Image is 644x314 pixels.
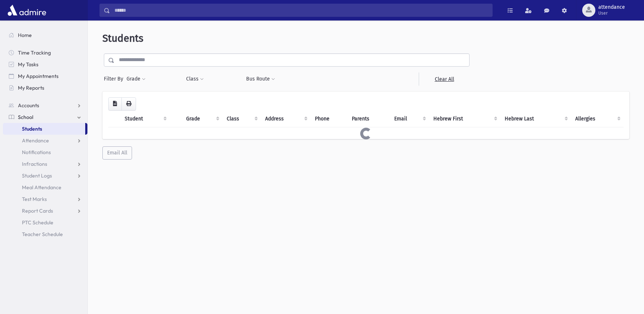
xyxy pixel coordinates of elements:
[500,111,571,127] th: Hebrew Last
[18,102,39,109] span: Accounts
[22,126,42,132] span: Students
[347,111,390,127] th: Parents
[182,111,222,127] th: Grade
[18,61,38,68] span: My Tasks
[3,146,87,158] a: Notifications
[429,111,500,127] th: Hebrew First
[22,219,53,226] span: PTC Schedule
[18,114,33,120] span: School
[222,111,261,127] th: Class
[22,196,47,202] span: Test Marks
[104,75,126,83] span: Filter By
[102,146,132,160] button: Email All
[261,111,310,127] th: Address
[246,72,275,86] button: Bus Route
[120,111,169,127] th: Student
[3,100,87,111] a: Accounts
[3,228,87,240] a: Teacher Schedule
[3,193,87,205] a: Test Marks
[102,32,143,44] span: Students
[186,72,204,86] button: Class
[22,208,53,214] span: Report Cards
[22,231,63,238] span: Teacher Schedule
[22,149,51,156] span: Notifications
[3,158,87,170] a: Infractions
[310,111,347,127] th: Phone
[3,70,87,82] a: My Appointments
[598,10,625,16] span: User
[571,111,624,127] th: Allergies
[22,137,49,144] span: Attendance
[18,73,59,79] span: My Appointments
[22,172,52,179] span: Student Logs
[3,123,85,135] a: Students
[110,4,492,17] input: Search
[419,72,470,86] a: Clear All
[18,49,51,56] span: Time Tracking
[18,32,32,38] span: Home
[3,135,87,146] a: Attendance
[108,97,122,111] button: CSV
[3,217,87,228] a: PTC Schedule
[3,82,87,94] a: My Reports
[3,182,87,193] a: Meal Attendance
[121,97,136,111] button: Print
[3,170,87,182] a: Student Logs
[22,184,61,191] span: Meal Attendance
[3,47,87,59] a: Time Tracking
[3,205,87,217] a: Report Cards
[3,59,87,70] a: My Tasks
[6,3,48,18] img: AdmirePro
[126,72,146,86] button: Grade
[3,29,87,41] a: Home
[22,161,47,167] span: Infractions
[390,111,429,127] th: Email
[18,85,44,91] span: My Reports
[598,4,625,10] span: attendance
[3,111,87,123] a: School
